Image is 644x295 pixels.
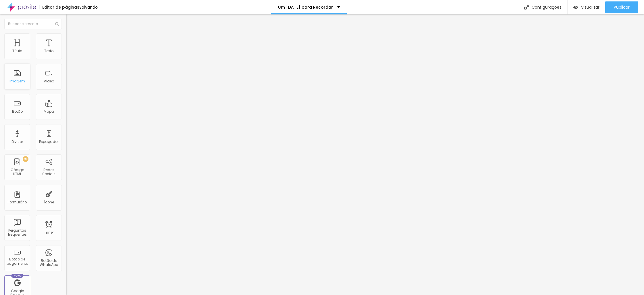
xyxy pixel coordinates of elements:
div: Texto [44,49,53,53]
div: Mapa [44,109,54,114]
div: Salvando... [79,5,100,9]
input: Buscar elemento [4,19,62,29]
div: Novo [11,274,24,278]
div: Editor de páginas [39,5,79,9]
div: Redes Sociais [37,168,60,176]
div: Código HTML [6,168,28,176]
div: Ícone [44,200,54,204]
img: Icone [55,22,59,26]
button: Publicar [605,1,638,13]
button: Visualizar [568,1,605,13]
div: Botão de pagamento [6,257,28,266]
span: Visualizar [581,5,599,10]
iframe: Editor [66,14,644,295]
div: Divisor [11,140,23,144]
div: Timer [44,230,54,235]
img: view-1.svg [573,5,578,10]
div: Perguntas frequentes [6,228,28,237]
div: Imagem [9,79,25,83]
div: Botão do WhatsApp [37,259,60,267]
div: Vídeo [44,79,54,83]
div: Formulário [8,200,27,204]
p: Um [DATE] para Recordar [278,5,333,9]
div: Título [12,49,22,53]
img: Icone [524,5,529,10]
div: Botão [12,109,23,114]
span: Publicar [614,5,630,10]
div: Espaçador [39,140,59,144]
